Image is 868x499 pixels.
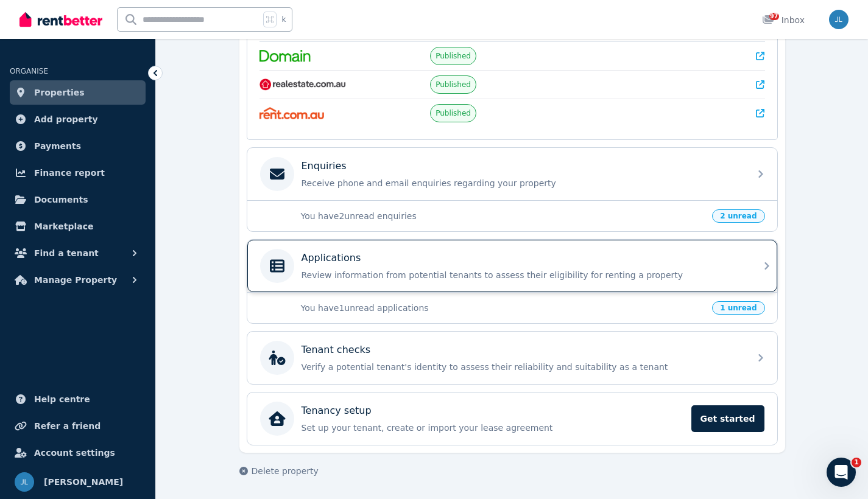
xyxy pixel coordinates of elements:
a: Tenant checksVerify a potential tenant's identity to assess their reliability and suitability as ... [247,332,777,384]
img: RentBetter [19,10,102,29]
p: You have 2 unread enquiries [301,210,705,222]
span: 1 unread [712,301,764,315]
a: Tenancy setupSet up your tenant, create or import your lease agreementGet started [247,393,777,445]
span: Published [436,108,471,118]
p: Applications [302,251,361,265]
p: Enquiries [302,159,347,173]
a: Marketplace [10,214,146,239]
span: 1 [852,458,861,467]
p: Receive phone and email enquiries regarding your property [302,177,743,189]
span: Documents [34,192,88,207]
img: Rent.com.au [259,107,325,119]
a: EnquiriesReceive phone and email enquiries regarding your property [247,148,777,200]
div: Inbox [762,14,805,26]
button: Delete property [239,465,319,477]
span: 2 unread [712,209,764,223]
span: Manage Property [34,273,117,287]
span: Help centre [34,392,90,407]
span: Account settings [34,445,115,460]
span: Finance report [34,166,105,180]
iframe: Intercom live chat [827,458,856,487]
span: k [281,15,286,24]
span: Find a tenant [34,246,99,260]
p: Set up your tenant, create or import your lease agreement [302,422,684,434]
p: Verify a potential tenant's identity to assess their reliability and suitability as a tenant [302,361,743,373]
img: Joanne Lau [829,10,849,29]
span: ORGANISE [10,67,48,75]
a: ApplicationsReview information from potential tenants to assess their eligibility for renting a p... [247,240,777,292]
img: RealEstate.com.au [259,79,347,91]
span: Payments [34,139,81,153]
span: [PERSON_NAME] [44,475,123,489]
img: Joanne Lau [15,472,34,492]
span: Refer a friend [34,419,101,433]
p: Tenant checks [302,343,371,357]
a: Payments [10,134,146,158]
button: Find a tenant [10,241,146,265]
span: Published [436,51,471,61]
p: Review information from potential tenants to assess their eligibility for renting a property [302,269,743,281]
span: Marketplace [34,219,93,234]
span: 97 [769,13,779,20]
p: You have 1 unread applications [301,302,705,314]
a: Add property [10,107,146,131]
span: Add property [34,112,98,127]
span: Properties [34,85,85,100]
a: Account settings [10,441,146,465]
a: Documents [10,187,146,212]
a: Finance report [10,161,146,185]
img: Domain.com.au [259,50,311,62]
a: Properties [10,80,146,105]
a: Help centre [10,387,146,411]
span: Delete property [252,465,319,477]
span: Get started [691,405,764,432]
button: Manage Property [10,268,146,292]
a: Refer a friend [10,414,146,438]
p: Tenancy setup [302,403,372,418]
span: Published [436,80,471,89]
